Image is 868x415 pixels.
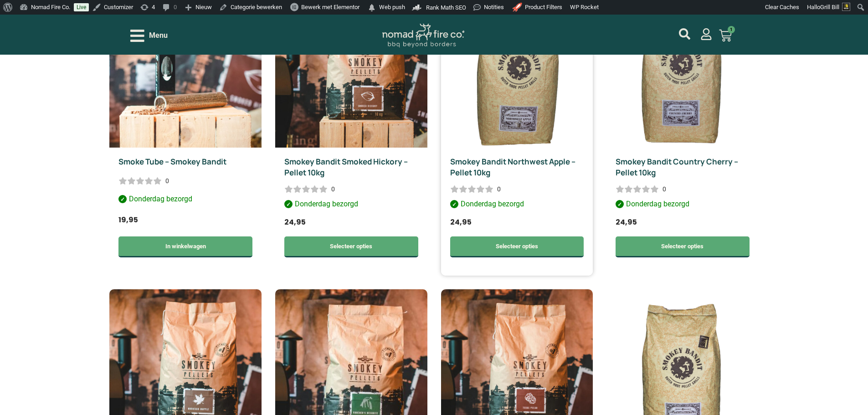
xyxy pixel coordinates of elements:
[820,4,839,10] span: Grill Bill
[149,30,168,41] span: Menu
[331,184,335,194] div: 0
[679,28,690,40] a: mijn account
[450,236,584,257] a: Toevoegen aan winkelwagen: “Smokey Bandit Northwest Apple - Pellet 10kg“
[382,24,464,48] img: Nomad Logo
[728,26,735,33] span: 1
[616,236,750,257] a: Toevoegen aan winkelwagen: “Smokey Bandit Country Cherry - Pellet 10kg“
[130,28,168,44] div: Open/Close Menu
[497,184,501,194] div: 0
[663,184,666,194] div: 0
[450,199,584,212] p: Donderdag bezorgd
[616,156,738,178] a: Smokey Bandit Country Cherry – Pellet 10kg
[284,199,418,212] p: Donderdag bezorgd
[118,236,252,257] a: Toevoegen aan winkelwagen: “Smoke Tube - Smokey Bandit“
[301,4,360,10] span: Bewerk met Elementor
[118,194,252,207] p: Donderdag bezorgd
[616,199,750,212] p: Donderdag bezorgd
[426,4,466,11] span: Rank Math SEO
[118,156,226,167] a: Smoke Tube – Smokey Bandit
[450,156,575,178] a: Smokey Bandit Northwest Apple – Pellet 10kg
[700,28,712,40] a: mijn account
[74,3,89,11] a: Live
[165,176,169,185] div: 0
[284,236,418,257] a: Toevoegen aan winkelwagen: “Smokey Bandit Smoked Hickory - Pellet 10kg“
[284,156,408,178] a: Smokey Bandit Smoked Hickory – Pellet 10kg
[842,3,850,11] img: Avatar of Grill Bill
[708,24,743,47] a: 1
[367,1,376,14] span: 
